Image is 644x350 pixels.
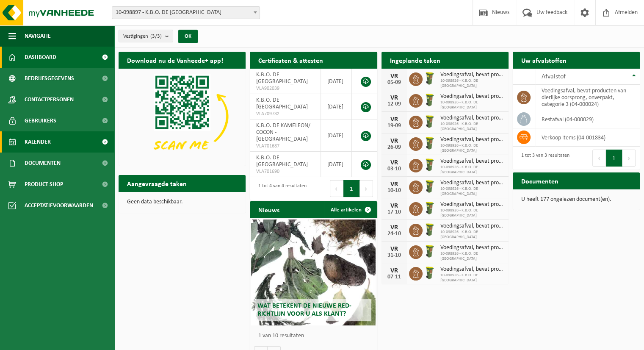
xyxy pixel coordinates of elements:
a: Alle artikelen [324,201,376,218]
img: Download de VHEPlus App [119,69,246,164]
span: Kalender [25,131,51,153]
img: WB-0060-HPE-GN-50 [423,179,437,194]
img: WB-0060-HPE-GN-50 [423,71,437,86]
span: Voedingsafval, bevat producten van dierlijke oorsprong, onverpakt, categorie 3 [440,72,504,78]
div: VR [386,159,403,166]
span: Voedingsafval, bevat producten van dierlijke oorsprong, onverpakt, categorie 3 [440,136,504,143]
span: Documenten [25,153,61,174]
td: voedingsafval, bevat producten van dierlijke oorsprong, onverpakt, categorie 3 (04-000024) [535,85,640,110]
span: Voedingsafval, bevat producten van dierlijke oorsprong, onverpakt, categorie 3 [440,180,504,186]
span: VLA709732 [256,111,314,117]
div: 1 tot 3 van 3 resultaten [517,149,569,167]
img: WB-0060-HPE-GN-50 [423,114,437,129]
h2: Certificaten & attesten [250,52,332,68]
img: WB-0060-HPE-GN-50 [423,222,437,237]
button: Vestigingen(3/3) [119,30,173,42]
div: VR [386,73,403,80]
td: [DATE] [321,69,352,94]
td: [DATE] [321,94,352,119]
div: 07-11 [386,274,403,280]
span: Voedingsafval, bevat producten van dierlijke oorsprong, onverpakt, categorie 3 [440,223,504,230]
img: WB-0060-HPE-GN-50 [423,244,437,258]
span: K.B.O. DE [GEOGRAPHIC_DATA] [256,97,308,110]
span: Voedingsafval, bevat producten van dierlijke oorsprong, onverpakt, categorie 3 [440,266,504,273]
span: K.B.O. DE KAMELEON/ COCON - [GEOGRAPHIC_DATA] [256,122,310,142]
div: VR [386,267,403,274]
span: Bedrijfsgegevens [25,68,74,89]
td: verkoop items (04-001834) [535,128,640,147]
div: VR [386,138,403,144]
button: Previous [592,150,606,167]
div: 24-10 [386,231,403,237]
button: Previous [330,180,343,197]
span: Voedingsafval, bevat producten van dierlijke oorsprong, onverpakt, categorie 3 [440,158,504,165]
div: VR [386,94,403,101]
h2: Nieuws [250,201,288,218]
span: Navigatie [25,25,51,47]
h2: Uw afvalstoffen [513,52,575,68]
td: [DATE] [321,119,352,152]
span: 10-098926 - K.B.O. DE [GEOGRAPHIC_DATA] [440,273,504,283]
span: Dashboard [25,47,56,68]
h2: Ingeplande taken [381,52,449,68]
img: WB-0060-HPE-GN-50 [423,93,437,107]
p: Geen data beschikbaar. [127,199,237,205]
h2: Documenten [513,172,567,189]
span: 10-098926 - K.B.O. DE [GEOGRAPHIC_DATA] [440,208,504,218]
span: 10-098926 - K.B.O. DE [GEOGRAPHIC_DATA] [440,143,504,153]
div: VR [386,181,403,188]
span: 10-098897 - K.B.O. DE KAMELEON - OUDENAARDE [112,6,260,19]
span: 10-098926 - K.B.O. DE [GEOGRAPHIC_DATA] [440,186,504,197]
button: Next [622,150,636,167]
p: U heeft 177 ongelezen document(en). [521,197,631,203]
span: Voedingsafval, bevat producten van dierlijke oorsprong, onverpakt, categorie 3 [440,115,504,122]
button: 1 [606,150,622,167]
h2: Download nu de Vanheede+ app! [119,52,232,68]
h2: Aangevraagde taken [119,175,195,192]
button: Next [360,180,373,197]
span: 10-098897 - K.B.O. DE KAMELEON - OUDENAARDE [112,7,260,19]
span: Voedingsafval, bevat producten van dierlijke oorsprong, onverpakt, categorie 3 [440,201,504,208]
span: Voedingsafval, bevat producten van dierlijke oorsprong, onverpakt, categorie 3 [440,93,504,100]
td: restafval (04-000029) [535,110,640,128]
span: K.B.O. DE [GEOGRAPHIC_DATA] [256,72,308,85]
span: Wat betekent de nieuwe RED-richtlijn voor u als klant? [257,303,351,317]
div: 26-09 [386,144,403,150]
div: 19-09 [386,123,403,129]
span: Gebruikers [25,110,56,131]
div: VR [386,246,403,253]
img: WB-0060-HPE-GN-50 [423,266,437,280]
div: 10-10 [386,188,403,194]
span: Afvalstof [542,73,566,80]
span: 10-098926 - K.B.O. DE [GEOGRAPHIC_DATA] [440,78,504,89]
div: 17-10 [386,209,403,215]
span: 10-098926 - K.B.O. DE [GEOGRAPHIC_DATA] [440,100,504,110]
div: 12-09 [386,101,403,107]
td: [DATE] [321,152,352,177]
span: Product Shop [25,174,63,195]
a: Wat betekent de nieuwe RED-richtlijn voor u als klant? [251,219,376,325]
button: 1 [343,180,360,197]
span: K.B.O. DE [GEOGRAPHIC_DATA] [256,155,308,168]
span: 10-098926 - K.B.O. DE [GEOGRAPHIC_DATA] [440,230,504,240]
count: (3/3) [150,33,162,39]
div: VR [386,203,403,209]
button: OK [178,30,198,43]
p: 1 van 10 resultaten [258,333,373,339]
span: VLA701687 [256,143,314,150]
span: 10-098926 - K.B.O. DE [GEOGRAPHIC_DATA] [440,251,504,261]
img: WB-0060-HPE-GN-50 [423,158,437,172]
div: VR [386,224,403,231]
span: Vestigingen [123,30,162,43]
img: WB-0060-HPE-GN-50 [423,136,437,150]
span: Contactpersonen [25,89,74,110]
span: VLA701690 [256,168,314,175]
span: 10-098926 - K.B.O. DE [GEOGRAPHIC_DATA] [440,122,504,132]
span: VLA902039 [256,85,314,92]
div: 1 tot 4 van 4 resultaten [254,179,307,198]
span: Acceptatievoorwaarden [25,195,93,216]
div: VR [386,116,403,123]
div: 05-09 [386,80,403,86]
div: 03-10 [386,166,403,172]
span: 10-098926 - K.B.O. DE [GEOGRAPHIC_DATA] [440,165,504,175]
